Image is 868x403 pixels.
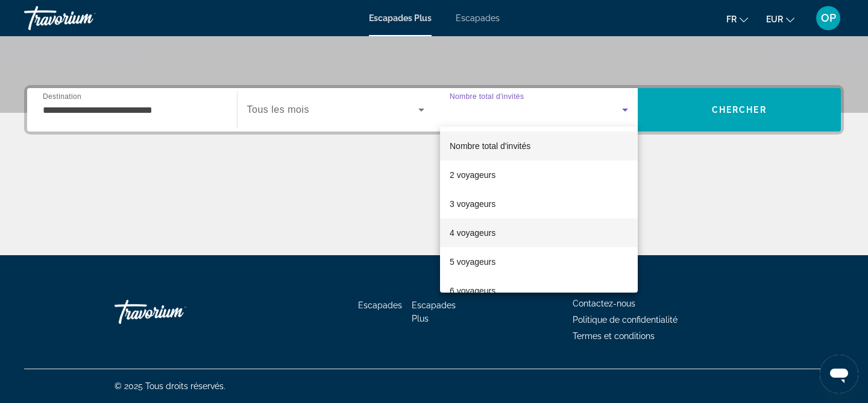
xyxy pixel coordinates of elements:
[820,355,858,393] iframe: Bouton de lancement de la fenêtre de messagerie
[450,199,495,209] font: 3 voyageurs
[450,170,495,180] font: 2 voyageurs
[450,141,530,151] font: Nombre total d'invités
[450,286,495,296] font: 6 voyageurs
[450,257,495,267] font: 5 voyageurs
[450,228,495,238] font: 4 voyageurs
